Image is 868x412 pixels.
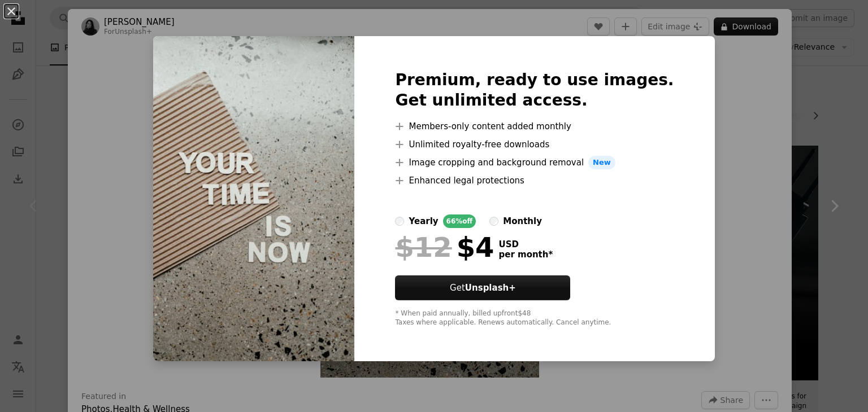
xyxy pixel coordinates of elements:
[153,36,354,361] img: premium_photo-1671599016130-7882dbff302f
[395,275,570,300] button: GetUnsplash+
[395,233,452,262] span: $12
[588,156,615,169] span: New
[395,138,674,151] li: Unlimited royalty-free downloads
[395,120,674,133] li: Members-only content added monthly
[498,239,553,249] span: USD
[395,174,674,187] li: Enhanced legal protections
[465,283,516,293] strong: Unsplash+
[395,70,674,111] h2: Premium, ready to use images. Get unlimited access.
[395,217,404,226] input: yearly66%off
[489,217,498,226] input: monthly
[395,309,674,327] div: * When paid annually, billed upfront $48 Taxes where applicable. Renews automatically. Cancel any...
[503,214,542,228] div: monthly
[395,233,494,262] div: $4
[395,156,674,169] li: Image cropping and background removal
[409,214,438,228] div: yearly
[498,249,553,260] span: per month *
[443,214,476,228] div: 66% off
